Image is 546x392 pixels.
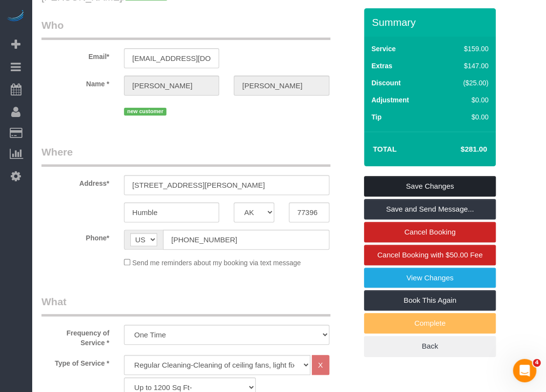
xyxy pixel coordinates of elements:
a: Cancel Booking [364,222,496,242]
div: $0.00 [443,95,488,105]
label: Address* [34,175,117,188]
span: 4 [533,359,541,367]
input: Zip Code* [289,202,329,222]
label: Adjustment [371,95,409,105]
div: $147.00 [443,61,488,71]
input: Last Name* [234,76,329,96]
input: Email* [124,48,219,68]
div: $159.00 [443,44,488,54]
label: Name * [34,76,117,89]
input: First Name* [124,76,219,96]
a: View Changes [364,268,496,288]
label: Phone* [34,230,117,243]
img: Automaid Logo [6,10,25,23]
label: Tip [371,112,382,122]
strong: Total [373,145,397,153]
h4: $281.00 [431,145,487,154]
a: Cancel Booking with $50.00 Fee [364,245,496,265]
span: new customer [124,108,166,116]
h3: Summary [372,17,491,28]
legend: Who [41,18,330,40]
a: Save Changes [364,176,496,196]
label: Frequency of Service * [34,325,117,348]
div: ($25.00) [443,78,488,88]
label: Discount [371,78,401,88]
label: Service [371,44,396,54]
span: Send me reminders about my booking via text message [132,259,301,267]
a: Book This Again [364,290,496,311]
legend: Where [41,145,330,167]
div: $0.00 [443,112,488,122]
input: Phone* [163,230,329,250]
iframe: Intercom live chat [513,359,536,382]
label: Email* [34,48,117,61]
input: City* [124,202,219,222]
label: Extras [371,61,392,71]
label: Type of Service * [34,355,117,368]
a: Save and Send Message... [364,199,496,219]
a: Back [364,336,496,356]
span: Cancel Booking with $50.00 Fee [377,251,483,259]
legend: What [41,294,330,316]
